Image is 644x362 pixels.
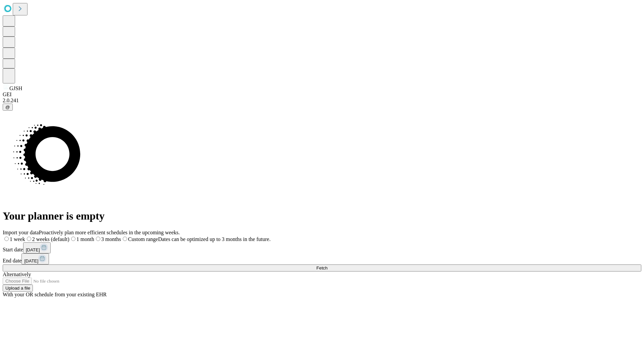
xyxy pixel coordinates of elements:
span: Import your data [3,230,39,235]
input: 2 weeks (default) [27,237,31,241]
span: Custom range [128,236,158,242]
span: With your OR schedule from your existing EHR [3,292,107,297]
button: Upload a file [3,285,33,292]
div: GEI [3,92,641,98]
button: [DATE] [23,242,51,253]
span: 1 month [76,236,94,242]
input: Custom rangeDates can be optimized up to 3 months in the future. [123,237,127,241]
span: Dates can be optimized up to 3 months in the future. [158,236,270,242]
button: @ [3,104,13,111]
h1: Your planner is empty [3,210,641,222]
div: End date [3,253,641,264]
button: Fetch [3,264,641,271]
input: 1 month [71,237,75,241]
button: [DATE] [21,253,49,264]
span: Proactively plan more efficient schedules in the upcoming weeks. [39,230,180,235]
span: 2 weeks (default) [32,236,69,242]
div: 2.0.241 [3,98,641,104]
input: 1 week [4,237,9,241]
span: @ [5,105,10,110]
span: Alternatively [3,271,31,277]
span: 3 months [101,236,121,242]
input: 3 months [96,237,100,241]
span: GJSH [9,85,22,91]
div: Start date [3,242,641,253]
span: [DATE] [24,258,38,263]
span: [DATE] [26,247,40,252]
span: 1 week [10,236,25,242]
span: Fetch [316,265,327,270]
